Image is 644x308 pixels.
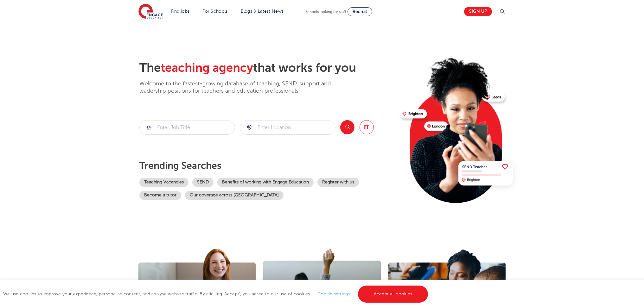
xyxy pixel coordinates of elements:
a: Cookie settings [317,292,350,296]
span: teaching agency [161,61,253,75]
input: Submit [240,120,335,134]
span: We use cookies to improve your experience, personalise content, and analyse website traffic. By c... [3,292,430,296]
a: For Schools [202,9,227,14]
h2: The that works for you [139,61,395,75]
a: Our coverage across [GEOGRAPHIC_DATA] [185,191,284,200]
span: Schools looking for staff [305,9,346,14]
div: Submit [139,120,235,135]
a: Become a tutor [139,191,181,200]
a: Recruit [348,7,372,16]
span: Recruit [353,9,367,14]
a: SEND [192,178,214,187]
a: Teaching Vacancies [139,178,188,187]
a: Benefits of working with Engage Education [217,178,314,187]
img: Engage Education [138,4,163,20]
div: Submit [240,120,335,135]
input: Submit [140,120,235,134]
a: Register with us [317,178,359,187]
a: Sign up [464,7,492,16]
a: Blogs & Latest News [241,9,284,14]
p: Trending searches [139,160,395,171]
button: Search [340,120,354,134]
p: Welcome to the fastest-growing database of teaching, SEND, support and leadership positions for t... [139,80,348,95]
a: Accept all cookies [358,286,428,303]
a: Find jobs [171,9,190,14]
